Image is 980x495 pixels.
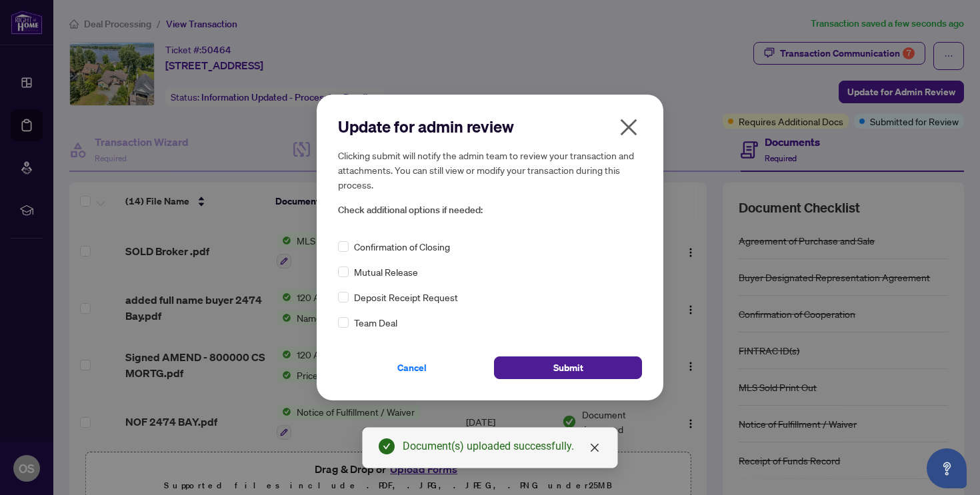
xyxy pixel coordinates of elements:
span: close [618,117,639,138]
span: Mutual Release [354,264,418,279]
span: Cancel [397,357,427,378]
h2: Update for admin review [338,116,642,137]
span: Deposit Receipt Request [354,290,458,304]
div: Document(s) uploaded successfully. [403,438,601,454]
span: Team Deal [354,315,397,330]
button: Open asap [927,448,967,488]
a: Close [587,440,602,455]
span: close [589,442,600,453]
button: Submit [494,356,642,379]
span: Submit [553,357,583,378]
span: Check additional options if needed: [338,203,642,218]
span: check-circle [379,438,395,454]
span: Confirmation of Closing [354,239,450,254]
h5: Clicking submit will notify the admin team to review your transaction and attachments. You can st... [338,148,642,192]
button: Cancel [338,356,486,379]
